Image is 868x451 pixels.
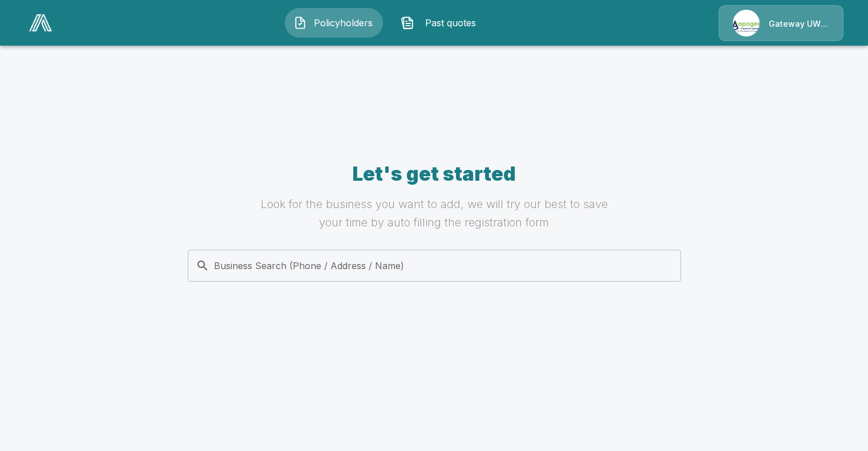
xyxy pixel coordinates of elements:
[401,16,414,30] img: Past quotes Icon
[419,16,482,30] span: Past quotes
[293,16,307,30] img: Policyholders Icon
[392,8,490,38] button: Past quotes IconPast quotes
[312,16,374,30] span: Policyholders
[253,195,615,231] h6: Look for the business you want to add, we will try our best to save your time by auto filling the...
[285,8,383,38] button: Policyholders IconPolicyholders
[29,14,52,31] img: AA Logo
[253,162,615,186] h4: Let's get started
[811,396,868,451] iframe: Chat Widget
